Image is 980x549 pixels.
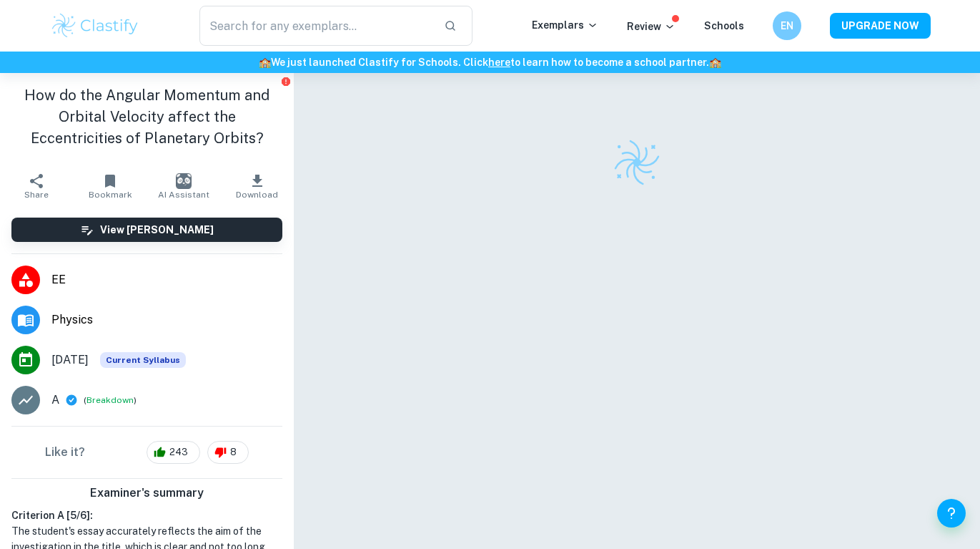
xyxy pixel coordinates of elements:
[207,441,249,464] div: 8
[3,54,977,70] h6: We just launched Clastify for Schools. Click to learn how to become a school partner.
[709,57,721,68] span: 🏫
[627,19,675,34] p: Review
[51,392,59,409] p: A
[100,352,186,368] span: Current Syllabus
[830,13,931,39] button: UPGRADE NOW
[176,173,192,189] img: AI Assistant
[45,444,85,461] h6: Like it?
[6,485,288,502] h6: Examiner's summary
[612,137,662,188] img: Clastify logo
[86,394,134,407] button: Breakdown
[532,17,598,33] p: Exemplars
[488,57,510,68] a: here
[84,394,137,407] span: ( )
[100,222,214,238] h6: View [PERSON_NAME]
[51,271,282,288] span: EE
[259,57,271,68] span: 🏫
[51,351,89,369] span: [DATE]
[162,445,196,460] span: 243
[236,190,278,200] span: Download
[24,190,49,200] span: Share
[147,166,221,206] button: AI Assistant
[773,11,801,40] button: EN
[51,311,282,329] span: Physics
[158,190,209,200] span: AI Assistant
[11,507,282,523] h6: Criterion A [ 5 / 6 ]:
[704,20,744,31] a: Schools
[147,441,200,464] div: 243
[100,352,186,368] div: This exemplar is based on the current syllabus. Feel free to refer to it for inspiration/ideas wh...
[199,6,433,46] input: Search for any exemplars...
[280,76,291,87] button: Report issue
[220,166,294,206] button: Download
[937,499,966,528] button: Help and Feedback
[222,445,244,460] span: 8
[778,18,795,34] h6: EN
[89,190,132,200] span: Bookmark
[11,218,282,242] button: View [PERSON_NAME]
[74,166,147,206] button: Bookmark
[50,11,141,40] img: Clastify logo
[11,84,282,149] h1: How do the Angular Momentum and Orbital Velocity affect the Eccentricities of Planetary Orbits?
